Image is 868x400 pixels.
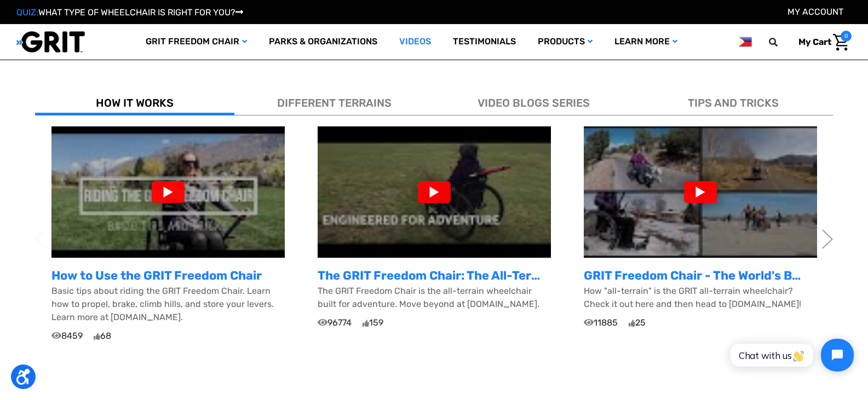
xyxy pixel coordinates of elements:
[318,285,551,311] p: The GRIT Freedom Chair is the all-terrain wheelchair built for adventure. Move beyond at [DOMAIN_...
[442,24,527,60] a: Testimonials
[135,24,258,60] a: GRIT Freedom Chair
[96,96,174,109] span: HOW IT WORKS
[94,329,111,343] span: 68
[388,24,442,60] a: Videos
[183,45,243,55] span: Phone Number
[478,96,590,109] span: VIDEO BLOGS SERIES
[739,35,752,49] img: ph.png
[318,105,551,280] img: default.jpg
[277,96,392,109] span: DIFFERENT TERRAINS
[787,7,843,17] a: Account
[51,329,83,343] span: 8459
[774,31,790,54] input: Search
[363,316,383,329] span: 159
[841,31,852,42] span: 0
[718,329,863,381] iframe: Tidio Chat
[584,316,618,329] span: 11885
[798,37,831,47] span: My Cart
[603,24,688,60] a: Learn More
[584,266,817,285] p: GRIT Freedom Chair - The World's Best All-Terrain Wheelchair
[16,7,243,18] a: QUIZ:WHAT TYPE OF WHEELCHAIR IS RIGHT FOR YOU?
[833,34,849,51] img: Cart
[527,24,603,60] a: Products
[318,316,352,329] span: 96774
[822,223,833,256] button: Next
[629,316,646,329] span: 25
[584,285,817,311] p: How "all-terrain" is the GRIT all-terrain wheelchair? Check it out here and then head to [DOMAIN_...
[16,31,85,53] img: GRIT All-Terrain Wheelchair and Mobility Equipment
[318,266,551,285] p: The GRIT Freedom Chair: The All-Terrain Wheelchair Built for Adventure
[51,285,285,324] p: Basic tips about riding the GRIT Freedom Chair. Learn how to propel, brake, climb hills, and stor...
[51,105,285,280] img: default.jpg
[584,105,817,280] img: default.jpg
[790,31,852,54] a: Cart with 0 items
[688,96,779,109] span: TIPS AND TRICKS
[16,7,38,18] span: QUIZ:
[35,223,46,256] button: Previous
[258,24,388,60] a: Parks & Organizations
[51,266,285,285] p: How to Use the GRIT Freedom Chair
